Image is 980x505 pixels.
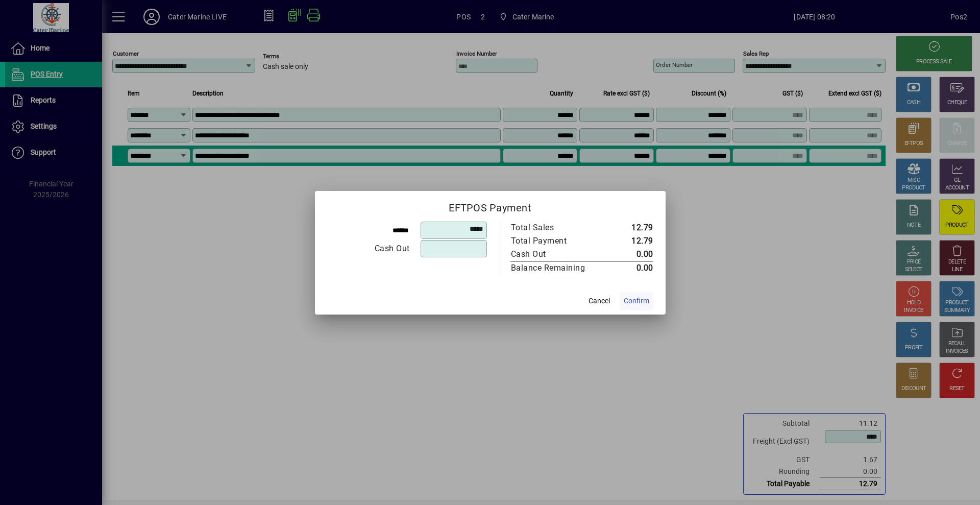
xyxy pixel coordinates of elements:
[511,248,597,260] div: Cash Out
[589,296,610,306] span: Cancel
[620,292,653,310] button: Confirm
[607,261,653,275] td: 0.00
[315,191,666,221] h2: EFTPOS Payment
[583,292,616,310] button: Cancel
[510,234,607,248] td: Total Payment
[511,262,597,274] div: Balance Remaining
[607,221,653,234] td: 12.79
[607,234,653,248] td: 12.79
[607,248,653,261] td: 0.00
[328,243,410,255] div: Cash Out
[624,296,649,306] span: Confirm
[510,221,607,234] td: Total Sales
